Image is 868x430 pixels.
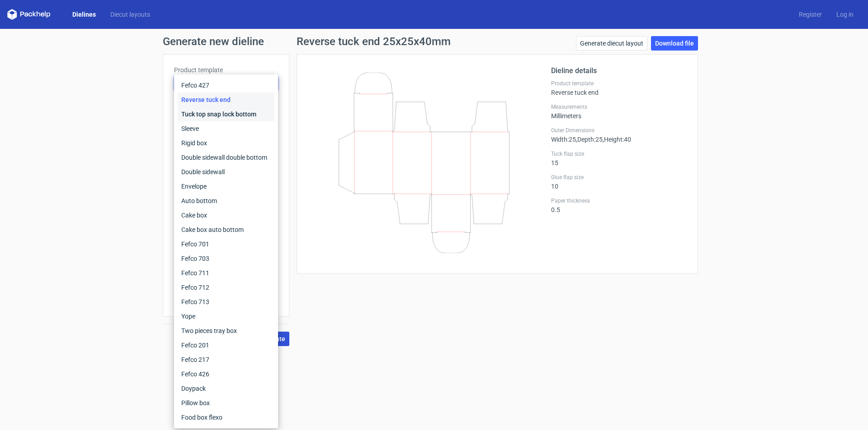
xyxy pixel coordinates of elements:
div: Rigid box [178,136,274,150]
label: Product template [174,65,278,74]
div: Auto bottom [178,194,274,208]
div: Fefco 427 [178,78,274,92]
div: Fefco 711 [178,266,274,280]
div: Fefco 713 [178,295,274,309]
div: Fefco 426 [178,367,274,381]
div: Doypack [178,381,274,396]
div: Sleeve [178,121,274,136]
div: Fefco 701 [178,237,274,251]
span: , Depth : 25 [576,136,603,143]
div: 15 [551,150,687,166]
label: Product template [551,80,687,87]
div: Pillow box [178,396,274,410]
a: Download file [651,36,698,51]
div: Double sidewall [178,165,274,179]
label: Measurements [551,103,687,111]
div: Envelope [178,179,274,194]
div: Yope [178,309,274,324]
div: Cake box [178,208,274,222]
label: Tuck flap size [551,150,687,157]
label: Glue flap size [551,174,687,181]
div: Reverse tuck end [551,80,687,96]
label: Outer Dimensions [551,127,687,134]
div: Reverse tuck end [178,92,274,107]
div: Two pieces tray box [178,324,274,338]
div: Cake box auto bottom [178,222,274,237]
div: Fefco 217 [178,352,274,367]
div: Millimeters [551,103,687,120]
a: Register [792,10,829,19]
label: Paper thickness [551,197,687,204]
h2: Dieline details [551,65,687,76]
div: Food box flexo [178,410,274,425]
a: Diecut layouts [103,10,157,19]
div: Tuck top snap lock bottom [178,107,274,121]
div: Fefco 703 [178,251,274,266]
a: Log in [829,10,861,19]
div: Double sidewall double bottom [178,150,274,165]
span: Width : 25 [551,136,576,143]
span: , Height : 40 [603,136,631,143]
h1: Reverse tuck end 25x25x40mm [297,36,451,47]
div: 10 [551,174,687,190]
h1: Generate new dieline [163,36,705,47]
a: Generate diecut layout [576,36,647,51]
div: 0.5 [551,197,687,213]
div: Fefco 201 [178,338,274,352]
div: Fefco 712 [178,280,274,295]
a: Dielines [65,10,103,19]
